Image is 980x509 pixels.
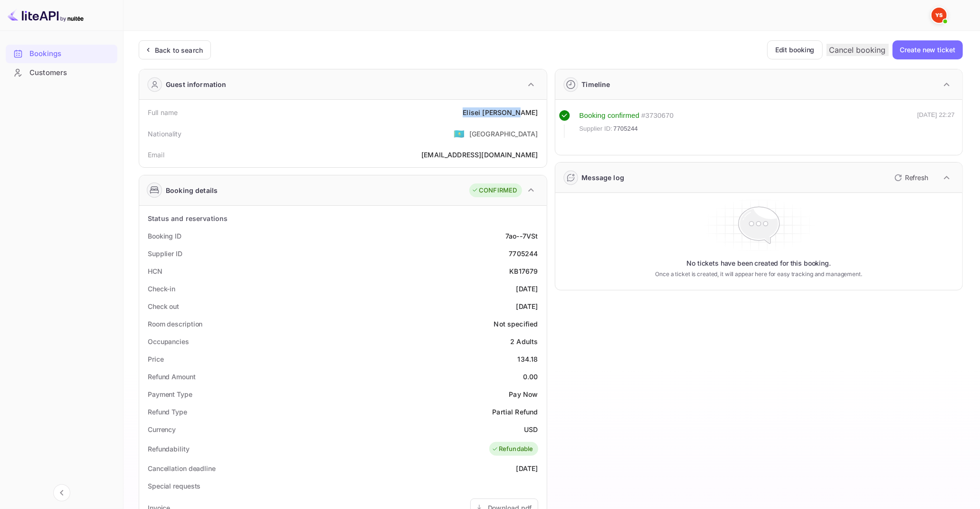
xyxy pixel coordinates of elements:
div: 134.18 [518,354,538,364]
div: Customers [6,64,117,82]
div: Refundable [492,444,533,454]
div: [DATE] [516,284,538,294]
button: Collapse navigation [53,484,70,501]
div: Check out [148,301,179,311]
div: # 3730670 [641,110,674,121]
button: Create new ticket [893,40,963,59]
div: Back to search [155,45,203,55]
div: 0.00 [523,372,538,382]
div: [EMAIL_ADDRESS][DOMAIN_NAME] [421,150,538,160]
a: Customers [6,64,117,81]
div: Refundability [148,444,190,454]
div: Partial Refund [492,407,538,417]
div: Not specified [494,319,538,329]
span: 7705244 [613,124,638,134]
div: Status and reservations [148,213,228,223]
p: No tickets have been created for this booking. [686,259,831,268]
div: Nationality [148,129,182,139]
div: Refund Type [148,407,187,417]
div: Currency [148,424,176,434]
div: Guest information [166,79,227,89]
div: Timeline [582,79,610,89]
div: Check-in [148,284,175,294]
div: CONFIRMED [472,186,517,195]
span: Supplier ID: [580,124,613,134]
div: Booking details [166,185,218,195]
div: Price [148,354,164,364]
img: Yandex Support [932,8,947,23]
div: Payment Type [148,389,192,399]
div: HCN [148,266,162,276]
div: Elisei [PERSON_NAME] [463,107,538,117]
div: Cancellation deadline [148,463,216,473]
p: Once a ticket is created, it will appear here for easy tracking and management. [649,270,869,279]
div: [DATE] 22:27 [917,110,955,138]
div: Full name [148,107,178,117]
div: Supplier ID [148,249,182,259]
button: Edit booking [767,40,823,59]
span: United States [454,125,465,142]
div: Email [148,150,164,160]
div: Message log [582,173,625,182]
div: Occupancies [148,336,189,346]
div: Booking ID [148,231,181,241]
div: Bookings [29,48,113,59]
div: [DATE] [516,463,538,473]
div: [GEOGRAPHIC_DATA] [469,129,538,139]
div: USD [524,424,538,434]
button: Cancel booking [827,44,889,56]
div: 7705244 [509,249,538,259]
div: 7ao--7VSt [505,231,538,241]
div: Room description [148,319,202,329]
p: Refresh [905,173,928,182]
div: Special requests [148,481,200,491]
img: LiteAPI logo [8,8,84,23]
div: Pay Now [509,389,538,399]
div: 2 Adults [510,336,538,346]
div: Refund Amount [148,372,196,382]
div: [DATE] [516,301,538,311]
div: Bookings [6,45,117,63]
a: Bookings [6,45,117,62]
div: Customers [29,67,113,78]
button: Refresh [889,170,932,185]
div: KB17679 [509,266,538,276]
div: Booking confirmed [580,110,640,121]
